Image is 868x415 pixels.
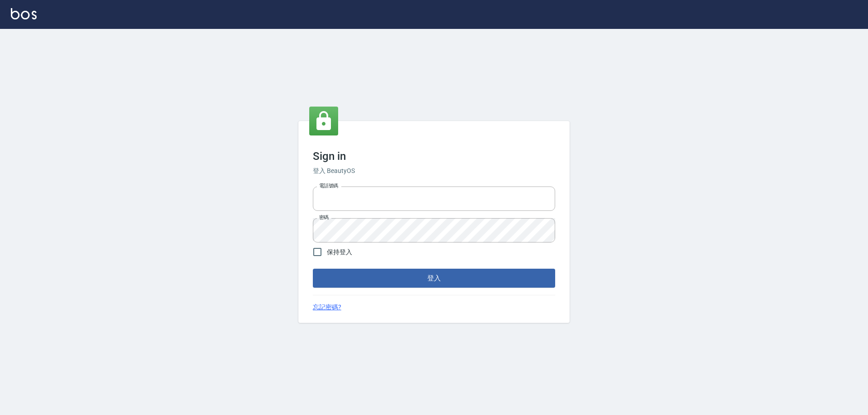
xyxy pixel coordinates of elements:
[327,247,352,257] span: 保持登入
[313,303,341,312] a: 忘記密碼?
[11,8,37,19] img: Logo
[313,269,555,288] button: 登入
[319,214,329,221] label: 密碼
[319,182,338,189] label: 電話號碼
[313,166,555,176] h6: 登入 BeautyOS
[313,150,555,163] h3: Sign in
